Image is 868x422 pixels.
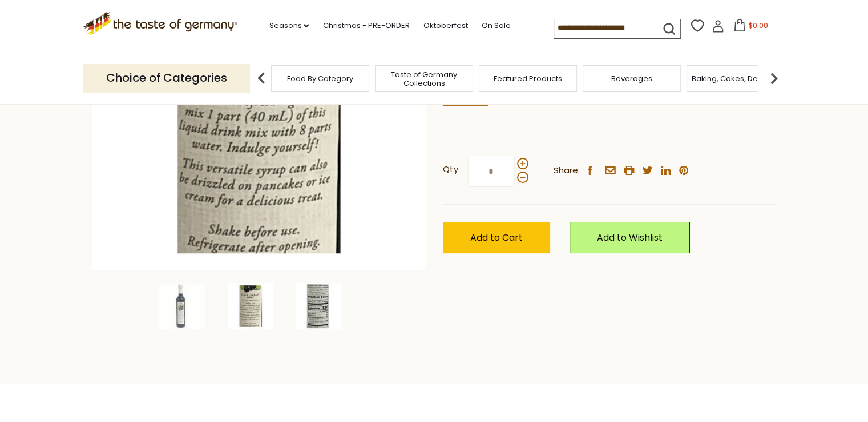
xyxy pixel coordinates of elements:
span: Share: [554,164,580,178]
a: On Sale [481,19,510,32]
a: Seasons [269,19,309,32]
a: Baking, Cakes, Desserts [692,74,780,83]
img: Darbo Austrian Black Currant Syrup 16.9 fl.oz [159,283,205,329]
input: Qty: [468,156,515,187]
img: next arrow [762,67,785,90]
a: Featured Products [494,74,562,83]
a: Christmas - PRE-ORDER [322,19,409,32]
a: Add to Wishlist [570,222,690,253]
img: Darbo Austrian Black Currant Syrup 16.9 fl.oz [296,283,342,329]
span: Add to Cart [470,231,523,244]
span: $0.00 [748,21,768,30]
img: previous arrow [250,67,273,90]
p: Choice of Categories [83,64,250,92]
button: Add to Cart [443,222,550,253]
img: Darbo Austrian Black Currant Syrup 16.9 fl.oz [228,283,273,329]
button: $0.00 [726,19,775,36]
a: Taste of Germany Collections [378,70,470,87]
strong: Qty: [443,162,460,177]
a: Oktoberfest [423,19,467,32]
a: Beverages [611,74,652,83]
a: Food By Category [287,74,353,83]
